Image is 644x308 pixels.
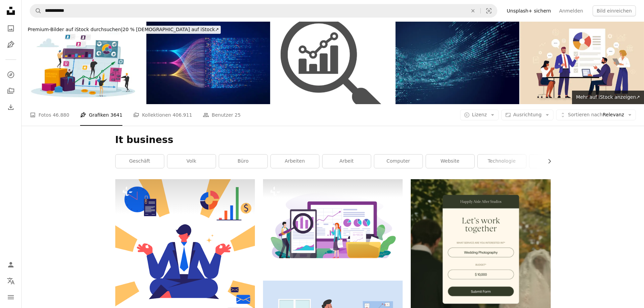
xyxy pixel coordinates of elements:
a: Fotos [4,22,18,35]
a: Arbeiten [271,155,319,168]
button: Visuelle Suche [481,4,497,17]
button: Unsplash suchen [30,4,42,17]
span: Lizenz [472,112,487,117]
a: Büro [219,155,267,168]
img: Business Analysis, Tiny Characters at Huge Monitor mit Diagrammen. Manager analysieren Informatio... [22,22,146,104]
a: Grafiken [4,38,18,51]
a: Entdecken [4,68,18,81]
img: Analysen, Analysen, Statistiken, Graues Symbol suchen [271,22,395,104]
img: Business-Illustration im modernen Flat Design [263,179,403,272]
a: Premium-Bilder auf iStock durchsuchen|20 % [DEMOGRAPHIC_DATA] auf iStock↗ [22,22,225,38]
a: Fotos 46.880 [30,104,69,126]
span: 20 % [DEMOGRAPHIC_DATA] auf iStock ↗ [28,27,219,32]
a: Mehr auf iStock anzeigen↗ [572,91,644,104]
a: Geschäft [116,155,164,168]
span: 46.880 [53,111,69,119]
img: Big-Data-Technologie und Data Science-Illustration. Datenflusskonzept. Abfragen, Analysieren, Vis... [146,22,270,104]
button: Bild einreichen [593,5,636,16]
span: Sortieren nach [568,112,603,117]
span: Premium-Bilder auf iStock durchsuchen | [28,27,123,32]
a: Technologie [478,155,526,168]
button: Ausrichtung [501,110,553,120]
button: Lizenz [460,110,499,120]
a: Arbeit [323,155,371,168]
a: drinnen [529,155,578,168]
a: Benutzer 25 [203,104,240,126]
span: Mehr auf iStock anzeigen ↗ [576,94,640,100]
span: 25 [235,111,241,119]
button: Löschen [466,4,480,17]
button: Menü [4,290,18,304]
a: Website [426,155,474,168]
span: Ausrichtung [513,112,542,117]
button: Sprache [4,274,18,288]
span: Relevanz [568,112,624,118]
form: Finden Sie Bildmaterial auf der ganzen Webseite [30,4,497,18]
a: Kollektionen 406.911 [133,104,192,126]
a: Computer [374,155,423,168]
h1: It business [115,134,551,146]
a: Kollektionen [4,84,18,98]
img: Geschäftliche Diskussion. [520,22,644,104]
a: Anmelden / Registrieren [4,258,18,271]
button: Liste nach rechts verschieben [543,155,551,168]
a: Anmelden [555,5,587,16]
a: Volk [167,155,216,168]
a: Business-Illustration im modernen Flat Design [263,223,403,229]
a: Bisherige Downloads [4,100,18,114]
a: Ein Mann im Anzug sitzt mit einem Laptop auf einem Schreibtisch [115,263,255,269]
a: Unsplash+ sichern [503,5,555,16]
img: Abstrakter sechsagonaler Blockchain-Netzwerkhintergrund [396,22,520,104]
button: Sortieren nachRelevanz [556,110,636,120]
span: 406.911 [172,111,192,119]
